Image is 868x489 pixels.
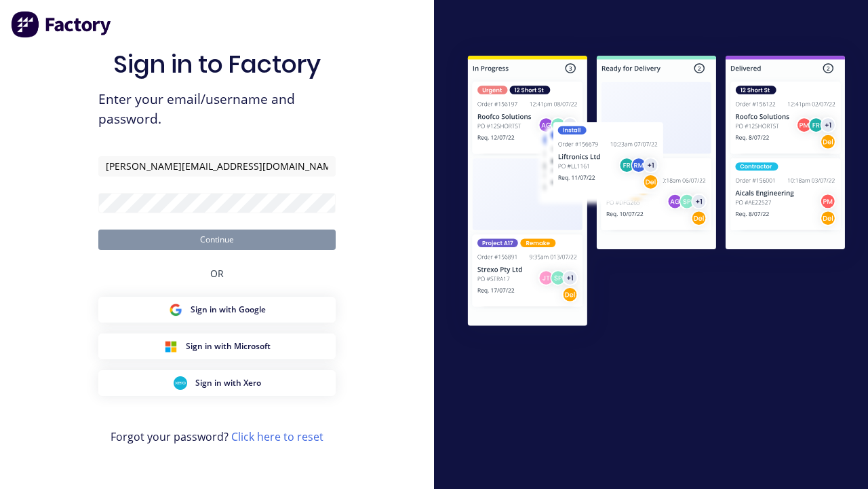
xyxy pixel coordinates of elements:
a: Click here to reset [231,429,323,444]
input: Email/Username [98,156,336,177]
button: Continue [98,230,336,250]
img: Factory [11,11,113,38]
span: Enter your email/username and password. [98,90,336,129]
button: Google Sign inSign in with Google [98,297,336,323]
h1: Sign in to Factory [113,50,321,79]
span: Sign in with Xero [195,377,261,389]
span: Sign in with Microsoft [186,340,271,352]
button: Microsoft Sign inSign in with Microsoft [98,333,336,359]
div: OR [210,250,224,297]
span: Sign in with Google [191,304,266,316]
span: Forgot your password? [111,429,323,445]
img: Xero Sign in [174,376,187,390]
img: Google Sign in [169,303,182,316]
img: Microsoft Sign in [164,340,178,353]
button: Xero Sign inSign in with Xero [98,370,336,396]
img: Sign in [445,35,868,350]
